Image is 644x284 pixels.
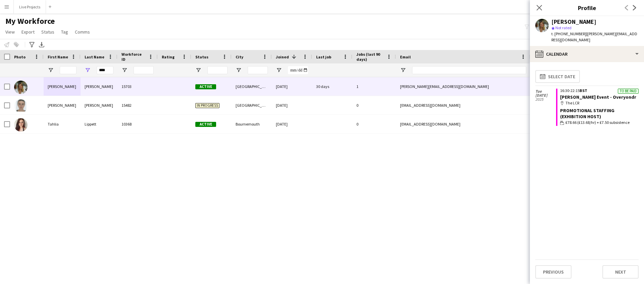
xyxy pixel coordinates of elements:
input: Email Filter Input [412,66,526,74]
span: Status [41,29,54,35]
div: Calendar [530,46,644,62]
a: Status [39,28,57,36]
span: [DATE] [535,93,556,97]
button: Open Filter Menu [195,67,201,73]
h3: Profile [530,3,644,12]
span: t. [PHONE_NUMBER] [551,31,586,36]
span: My Workforce [5,16,55,26]
button: Previous [535,265,572,279]
input: Status Filter Input [207,66,228,74]
span: Active [195,122,216,127]
div: [DATE] [272,96,312,114]
a: Tag [58,28,71,36]
button: Open Filter Menu [236,67,242,73]
span: Not rated [555,25,572,30]
div: Tahlia [44,115,81,133]
img: Tahlia Lippett [14,118,28,132]
div: The LCR [560,100,639,106]
div: [PERSON_NAME] [551,19,596,25]
div: [GEOGRAPHIC_DATA] [232,77,272,96]
span: Photo [14,54,26,59]
div: [DATE] [272,77,312,96]
span: Status [195,54,208,59]
button: Open Filter Menu [48,67,54,73]
div: 0 [352,96,396,114]
div: Bournemouth [232,115,272,133]
span: £78.66 (£13.68/hr) + £7.50 subsistence [565,120,630,126]
div: Lippett [81,115,117,133]
a: View [3,28,17,36]
button: Open Filter Menu [121,67,128,73]
div: [DATE] [272,115,312,133]
span: First Name [48,54,68,59]
span: BST [580,88,587,93]
button: Open Filter Menu [276,67,282,73]
span: Last job [316,54,331,59]
input: Last Name Filter Input [97,66,113,74]
span: Tag [61,29,68,35]
div: [EMAIL_ADDRESS][DOMAIN_NAME] [396,96,530,114]
span: | [PERSON_NAME][EMAIL_ADDRESS][DOMAIN_NAME] [551,31,637,42]
a: [PERSON_NAME] Event - Overyondr [560,94,636,100]
button: Open Filter Menu [400,67,406,73]
div: 16:30-22:15 [560,89,639,93]
a: Comms [72,28,93,36]
span: Email [400,54,411,59]
div: [GEOGRAPHIC_DATA] [232,96,272,114]
span: 2025 [535,97,556,101]
span: Joined [276,54,289,59]
div: To be paid [618,89,639,94]
input: Joined Filter Input [288,66,308,74]
div: [PERSON_NAME] [44,77,81,96]
button: Next [602,265,639,279]
button: Select date [535,70,580,83]
span: City [236,54,243,59]
span: Jobs (last 90 days) [356,52,384,62]
button: Open Filter Menu [85,67,91,73]
div: 1 [352,77,396,96]
app-action-btn: Advanced filters [28,41,36,49]
div: 30 days [312,77,352,96]
div: [PERSON_NAME][EMAIL_ADDRESS][DOMAIN_NAME] [396,77,530,96]
span: Active [195,84,216,89]
button: Live Projects [14,0,46,13]
div: 15482 [117,96,158,114]
img: Misty-Jo Pett-Ruas [14,99,28,113]
div: [PERSON_NAME] [44,96,81,114]
input: Workforce ID Filter Input [134,66,154,74]
span: Last Name [85,54,104,59]
div: 15703 [117,77,158,96]
span: Export [21,29,35,35]
img: elizabeth pettitt [14,81,28,94]
input: First Name Filter Input [60,66,77,74]
span: Comms [75,29,90,35]
div: 0 [352,115,396,133]
div: Promotional Staffing (Exhibition Host) [560,107,639,120]
span: Rating [162,54,175,59]
div: [PERSON_NAME] [81,77,117,96]
input: City Filter Input [248,66,268,74]
app-action-btn: Export XLSX [38,41,46,49]
a: Export [19,28,37,36]
span: Workforce ID [121,52,146,62]
div: 10368 [117,115,158,133]
span: View [5,29,15,35]
div: [EMAIL_ADDRESS][DOMAIN_NAME] [396,115,530,133]
div: [PERSON_NAME] [81,96,117,114]
span: Tue [535,89,556,93]
span: In progress [195,103,219,108]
